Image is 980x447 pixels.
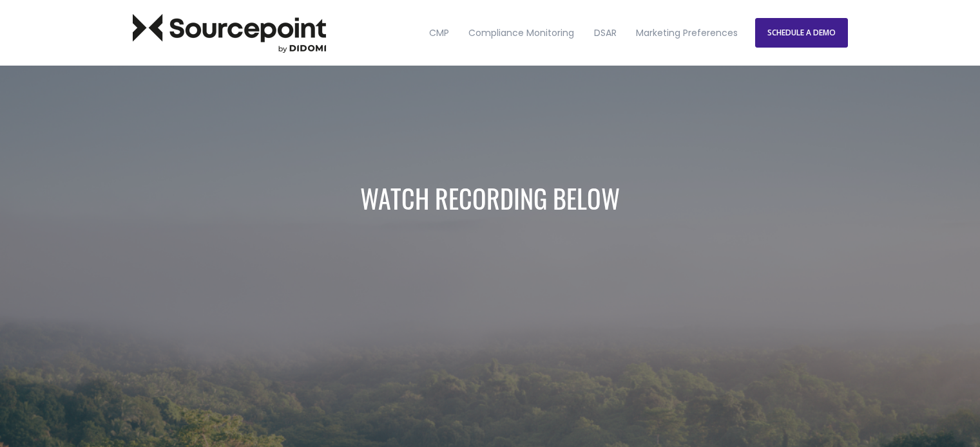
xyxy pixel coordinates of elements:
img: Sourcepoint Logo Dark [133,14,326,53]
a: SCHEDULE A DEMO [755,18,848,48]
a: CMP [421,6,457,60]
a: DSAR [586,6,625,60]
iframe: [Webinar] What Tracking Technologies Could Cost You [353,228,628,380]
a: Marketing Preferences [628,6,746,60]
a: Compliance Monitoring [460,6,582,60]
nav: Desktop navigation [421,6,747,60]
h1: WATCH RECORDING BELOW [194,181,787,215]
